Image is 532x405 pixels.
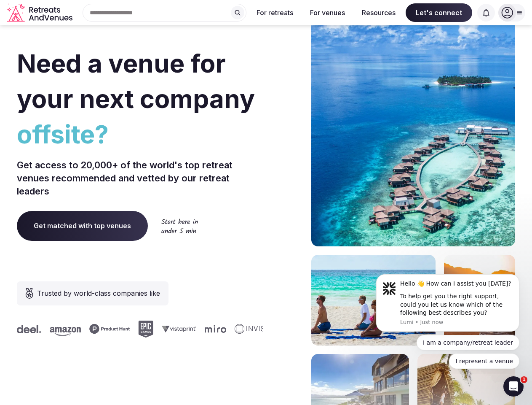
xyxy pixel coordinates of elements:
button: For retreats [250,3,300,22]
iframe: Intercom live chat [503,376,524,397]
span: offsite? [17,116,263,152]
iframe: Intercom notifications message [364,267,532,374]
svg: Invisible company logo [233,324,279,334]
a: Visit the homepage [7,3,74,22]
svg: Vistaprint company logo [160,325,195,332]
p: Get access to 20,000+ of the world's top retreat venues recommended and vetted by our retreat lea... [17,159,263,197]
svg: Miro company logo [203,325,225,333]
img: Start here in under 5 min [161,219,198,233]
span: Need a venue for your next company [17,48,255,114]
svg: Deel company logo [15,325,40,333]
a: Get matched with top venues [17,211,148,240]
svg: Retreats and Venues company logo [7,3,74,22]
span: Trusted by world-class companies like [37,288,160,298]
img: yoga on tropical beach [311,255,436,346]
button: For venues [303,3,352,22]
svg: Epic Games company logo [136,321,152,337]
span: Let's connect [406,3,472,22]
img: woman sitting in back of truck with camels [444,255,515,346]
span: 1 [521,376,527,383]
button: Resources [355,3,402,22]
